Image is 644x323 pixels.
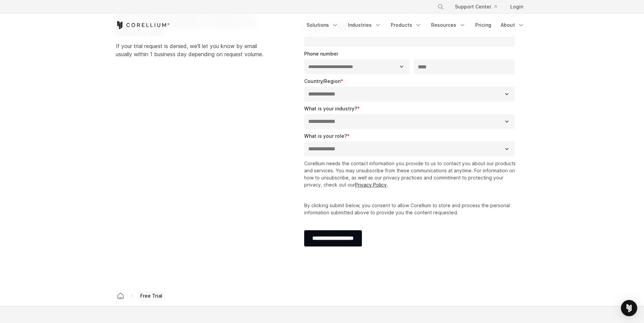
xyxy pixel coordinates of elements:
a: Pricing [471,19,495,31]
span: Country/Region [304,78,341,84]
a: Industries [344,19,385,31]
a: Resources [427,19,470,31]
div: Navigation Menu [302,19,529,31]
span: What is your industry? [304,106,357,111]
a: Corellium Home [116,21,170,29]
div: Navigation Menu [429,1,529,13]
p: Corellium needs the contact information you provide to us to contact you about our products and s... [304,160,518,188]
a: Privacy Policy [355,182,387,188]
span: Free Trial [137,291,165,301]
a: Support Center [449,1,502,13]
div: Open Intercom Messenger [621,300,637,316]
span: If your trial request is denied, we'll let you know by email usually within 1 business day depend... [116,43,263,58]
span: What is your role? [304,133,347,139]
a: Solutions [302,19,343,31]
p: By clicking submit below, you consent to allow Corellium to store and process the personal inform... [304,202,518,216]
span: Phone number [304,51,338,57]
a: Corellium home [114,291,127,301]
a: About [497,19,529,31]
a: Products [387,19,426,31]
a: Login [505,1,529,13]
button: Search [435,1,447,13]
